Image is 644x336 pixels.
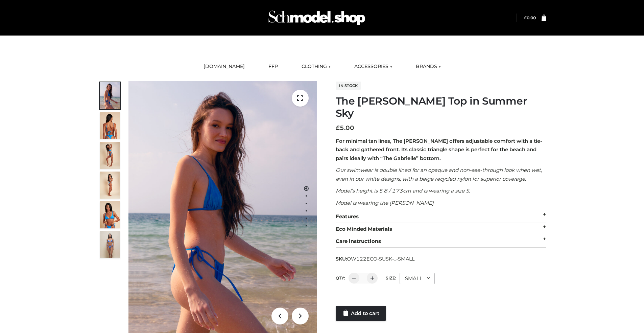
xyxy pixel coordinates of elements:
[336,187,470,194] em: Model’s height is 5’8 / 173cm and is wearing a size S.
[336,235,546,248] div: Care instructions
[524,15,527,20] span: £
[100,112,120,139] img: 5.Alex-top_CN-1-1_1-1.jpg
[100,82,120,109] img: 1.Alex-top_SS-1_4464b1e7-c2c9-4e4b-a62c-58381cd673c0-1.jpg
[336,223,546,236] div: Eco Minded Materials
[524,15,536,20] bdi: 0.00
[386,275,396,281] label: Size:
[128,81,317,333] img: 1.Alex-top_SS-1_4464b1e7-c2c9-4e4b-a62c-58381cd673c0 (1)
[349,59,397,74] a: ACCESSORIES
[266,4,367,31] img: Schmodel Admin 964
[336,255,415,263] span: SKU:
[336,124,354,132] bdi: 5.00
[336,200,434,206] em: Model is wearing the [PERSON_NAME]
[100,142,120,169] img: 4.Alex-top_CN-1-1-2.jpg
[347,256,414,262] span: OW122ECO-SUSK-_-SMALL
[198,59,250,74] a: [DOMAIN_NAME]
[336,124,340,132] span: £
[524,15,536,20] a: £0.00
[296,59,336,74] a: CLOTHING
[336,306,386,321] a: Add to cart
[336,275,345,281] label: QTY:
[411,59,446,74] a: BRANDS
[100,231,120,258] img: SSVC.jpg
[336,138,542,161] strong: For minimal tan lines, The [PERSON_NAME] offers adjustable comfort with a tie-back and gathered f...
[400,273,435,284] div: SMALL
[263,59,283,74] a: FFP
[100,201,120,228] img: 2.Alex-top_CN-1-1-2.jpg
[336,210,546,223] div: Features
[336,82,361,90] span: In stock
[100,172,120,199] img: 3.Alex-top_CN-1-1-2.jpg
[336,167,542,182] em: Our swimwear is double lined for an opaque and non-see-through look when wet, even in our white d...
[336,95,546,119] h1: The [PERSON_NAME] Top in Summer Sky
